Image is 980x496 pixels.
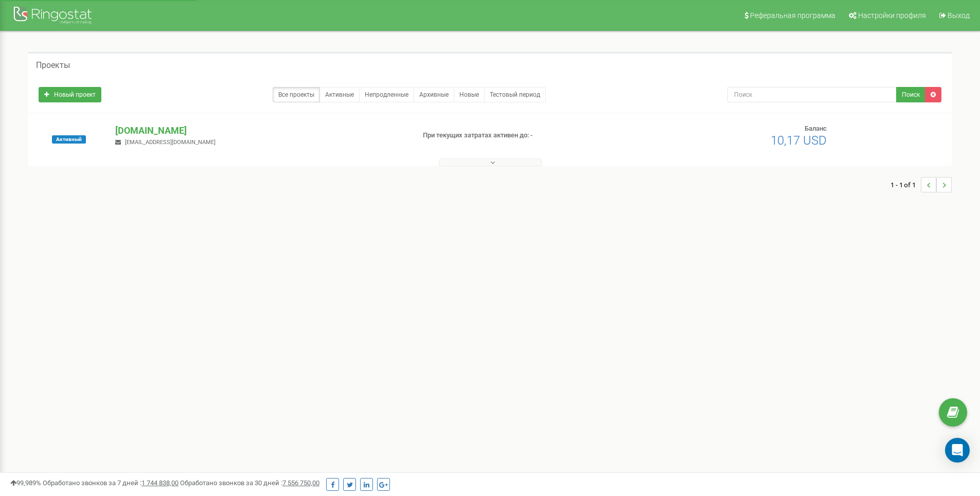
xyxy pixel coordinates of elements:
span: Выход [948,11,970,20]
span: Активный [52,135,86,144]
div: Open Intercom Messenger [945,438,970,463]
span: Обработано звонков за 30 дней : [180,479,319,487]
a: Непродленные [359,87,414,102]
a: Все проекты [273,87,320,102]
span: Баланс [805,125,827,132]
span: 1 - 1 of 1 [890,177,921,192]
a: Новый проект [39,87,101,102]
a: Активные [319,87,360,102]
span: Реферальная программа [750,11,835,20]
a: Новые [454,87,485,102]
span: Обработано звонков за 7 дней : [43,479,179,487]
span: [EMAIL_ADDRESS][DOMAIN_NAME] [125,139,216,146]
u: 1 744 838,00 [141,479,179,487]
button: Поиск [896,87,925,102]
span: 10,17 USD [771,133,827,148]
h5: Проекты [36,61,70,70]
span: Настройки профиля [858,11,926,20]
span: 99,989% [10,479,41,487]
nav: ... [890,167,952,203]
p: [DOMAIN_NAME] [115,124,406,137]
a: Тестовый период [484,87,546,102]
input: Поиск [727,87,897,102]
p: При текущих затратах активен до: - [423,131,637,140]
u: 7 556 750,00 [282,479,319,487]
a: Архивные [414,87,454,102]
